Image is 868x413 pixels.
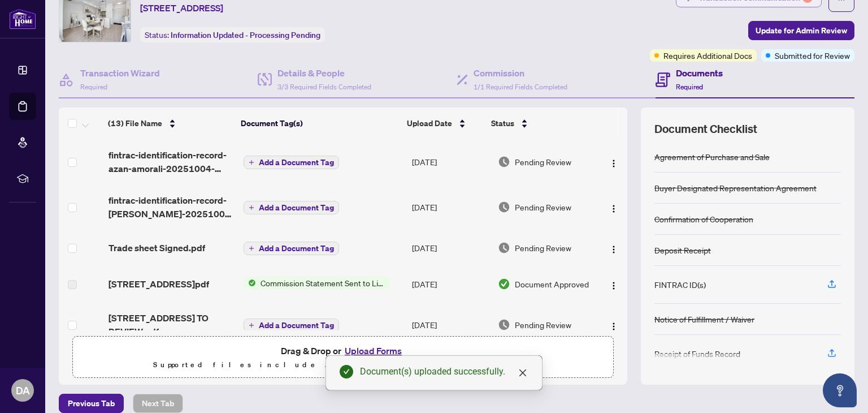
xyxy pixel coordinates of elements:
[249,246,254,251] span: plus
[108,241,205,255] span: Trade sheet Signed.pdf
[277,66,371,80] h4: Details & People
[605,153,623,171] button: Logo
[407,139,493,184] td: [DATE]
[16,382,30,398] span: DA
[259,158,334,166] span: Add a Document Tag
[407,302,493,347] td: [DATE]
[171,30,320,40] span: Information Updated - Processing Pending
[108,117,162,130] span: (13) File Name
[140,1,223,15] span: [STREET_ADDRESS]
[73,337,613,378] span: Drag & Drop orUpload FormsSupported files include .PDF, .JPG, .JPEG, .PNG under25MB
[133,394,183,413] button: Next Tab
[756,21,847,40] span: Update for Admin Review
[259,244,334,252] span: Add a Document Tag
[676,66,723,80] h4: Documents
[498,242,510,254] img: Document Status
[515,156,571,168] span: Pending Review
[80,83,107,91] span: Required
[407,230,493,266] td: [DATE]
[80,66,160,80] h4: Transaction Wizard
[249,322,254,328] span: plus
[244,155,339,170] button: Add a Document Tag
[515,242,571,254] span: Pending Review
[748,21,854,40] button: Update for Admin Review
[360,365,528,378] div: Document(s) uploaded successfully.
[609,281,618,290] img: Logo
[259,204,334,212] span: Add a Document Tag
[515,278,589,290] span: Document Approved
[244,319,339,332] button: Add a Document Tag
[609,204,618,213] img: Logo
[244,277,256,289] img: Status Icon
[341,343,405,358] button: Upload Forms
[80,358,606,372] p: Supported files include .PDF, .JPG, .JPEG, .PNG under 25 MB
[491,117,514,130] span: Status
[402,107,487,139] th: Upload Date
[518,368,527,377] span: close
[249,160,254,165] span: plus
[654,150,770,163] div: Agreement of Purchase and Sale
[676,83,703,91] span: Required
[281,343,405,358] span: Drag & Drop or
[407,117,452,130] span: Upload Date
[244,242,339,255] button: Add a Document Tag
[103,107,236,139] th: (13) File Name
[244,318,339,333] button: Add a Document Tag
[108,311,235,338] span: [STREET_ADDRESS] TO REVIEW.pdf
[474,83,567,91] span: 1/1 Required Fields Completed
[609,159,618,168] img: Logo
[498,319,510,331] img: Document Status
[256,277,390,289] span: Commission Statement Sent to Listing Brokerage
[515,201,571,213] span: Pending Review
[775,49,850,62] span: Submitted for Review
[654,313,754,325] div: Notice of Fulfillment / Waiver
[517,367,529,379] a: Close
[68,394,115,412] span: Previous Tab
[654,347,740,360] div: Receipt of Funds Record
[823,373,857,407] button: Open asap
[654,278,706,291] div: FINTRAC ID(s)
[605,198,623,216] button: Logo
[515,319,571,331] span: Pending Review
[108,148,235,175] span: fintrac-identification-record-azan-amorali-20251004-093737.pdf
[605,316,623,334] button: Logo
[663,49,752,62] span: Requires Additional Docs
[244,156,339,169] button: Add a Document Tag
[244,200,339,215] button: Add a Document Tag
[59,394,124,413] button: Previous Tab
[498,278,510,290] img: Document Status
[140,27,325,42] div: Status:
[474,66,567,80] h4: Commission
[108,193,235,221] span: fintrac-identification-record-[PERSON_NAME]-20251004-093657.pdf
[9,8,36,29] img: logo
[407,184,493,230] td: [DATE]
[654,121,757,137] span: Document Checklist
[498,156,510,168] img: Document Status
[654,182,817,194] div: Buyer Designated Representation Agreement
[244,201,339,214] button: Add a Document Tag
[244,277,390,289] button: Status IconCommission Statement Sent to Listing Brokerage
[236,107,402,139] th: Document Tag(s)
[249,205,254,210] span: plus
[654,244,711,256] div: Deposit Receipt
[340,365,353,378] span: check-circle
[277,83,371,91] span: 3/3 Required Fields Completed
[407,266,493,302] td: [DATE]
[609,322,618,331] img: Logo
[609,245,618,254] img: Logo
[654,213,753,225] div: Confirmation of Cooperation
[605,275,623,293] button: Logo
[487,107,589,139] th: Status
[108,277,209,291] span: [STREET_ADDRESS]pdf
[259,321,334,329] span: Add a Document Tag
[605,239,623,257] button: Logo
[498,201,510,213] img: Document Status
